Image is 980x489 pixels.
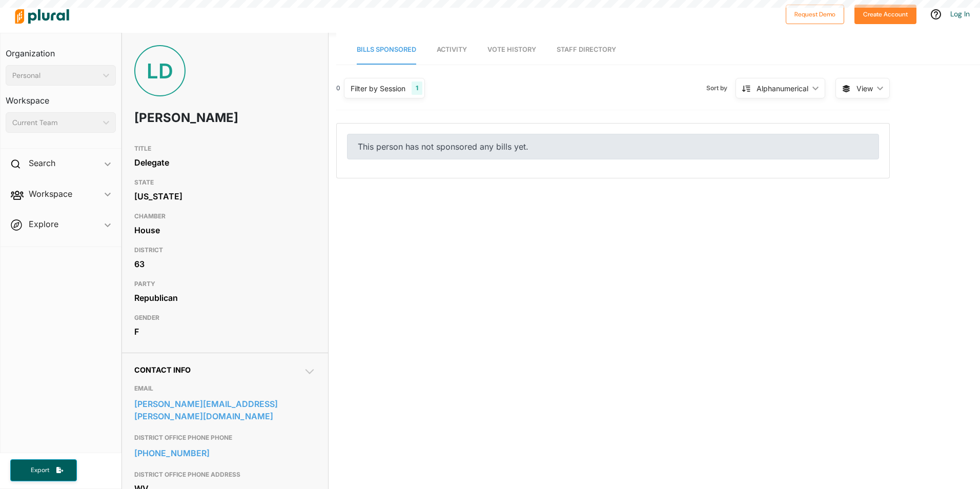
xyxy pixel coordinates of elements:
[134,445,316,461] a: [PHONE_NUMBER]
[12,70,99,81] div: Personal
[786,5,844,24] button: Request Demo
[10,459,77,481] button: Export
[412,81,422,95] div: 1
[336,84,340,93] div: 0
[757,83,808,94] div: Alphanumerical
[950,9,970,18] a: Log In
[134,324,316,339] div: F
[134,468,316,481] h3: DISTRICT OFFICE PHONE ADDRESS
[856,83,873,94] span: View
[134,382,316,395] h3: EMAIL
[347,134,879,159] div: This person has not sponsored any bills yet.
[134,189,316,204] div: [US_STATE]
[134,244,316,256] h3: DISTRICT
[134,222,316,238] div: House
[487,46,536,53] span: Vote History
[487,35,536,65] a: Vote History
[12,117,99,128] div: Current Team
[134,432,316,444] h3: DISTRICT OFFICE PHONE PHONE
[24,466,56,475] span: Export
[6,38,116,61] h3: Organization
[134,155,316,170] div: Delegate
[557,35,616,65] a: Staff Directory
[29,157,55,169] h2: Search
[134,210,316,222] h3: CHAMBER
[134,365,191,374] span: Contact Info
[706,84,736,93] span: Sort by
[437,46,467,53] span: Activity
[357,46,416,53] span: Bills Sponsored
[134,312,316,324] h3: GENDER
[134,176,316,189] h3: STATE
[134,256,316,272] div: 63
[134,45,186,96] div: LD
[351,83,405,94] div: Filter by Session
[134,290,316,305] div: Republican
[786,8,844,19] a: Request Demo
[437,35,467,65] a: Activity
[854,5,916,24] button: Create Account
[134,103,243,133] h1: [PERSON_NAME]
[134,278,316,290] h3: PARTY
[6,86,116,108] h3: Workspace
[854,8,916,19] a: Create Account
[134,142,316,155] h3: TITLE
[357,35,416,65] a: Bills Sponsored
[134,396,316,424] a: [PERSON_NAME][EMAIL_ADDRESS][PERSON_NAME][DOMAIN_NAME]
